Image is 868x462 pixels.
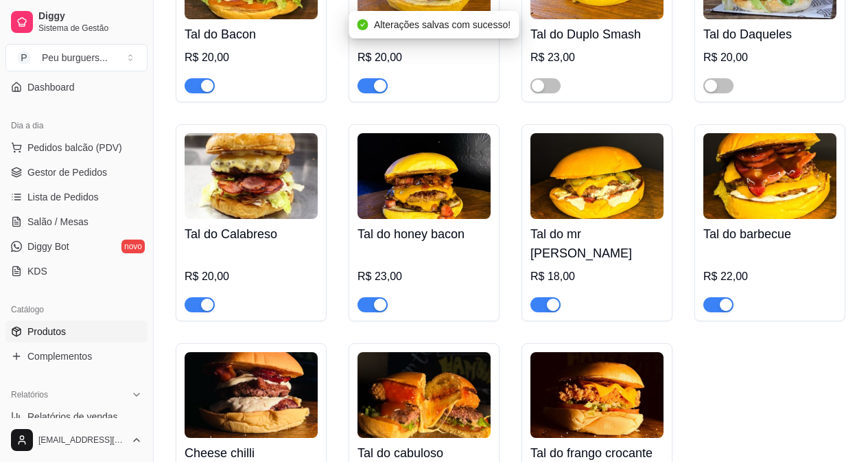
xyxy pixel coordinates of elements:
button: Select a team [5,44,148,71]
h4: Tal do barbecue [703,224,836,244]
img: product-image [703,133,836,219]
div: R$ 23,00 [530,49,664,66]
img: product-image [185,133,318,219]
div: R$ 20,00 [185,49,318,66]
a: DiggySistema de Gestão [5,5,148,38]
span: KDS [27,264,47,278]
div: R$ 20,00 [357,49,491,66]
h4: Tal do mr [PERSON_NAME] [530,224,664,263]
span: Diggy Bot [27,240,69,253]
h4: Tal do Bacon [185,25,318,44]
h4: Tal do Duplo Smash [530,25,664,44]
span: Dashboard [27,80,75,94]
span: Salão / Mesas [27,215,89,229]
img: product-image [530,352,664,438]
span: Alterações salvas com sucesso! [374,19,511,30]
span: [EMAIL_ADDRESS][DOMAIN_NAME] [38,435,126,446]
span: P [17,51,31,65]
div: R$ 20,00 [185,268,318,285]
span: check-circle [357,19,368,30]
span: Gestor de Pedidos [27,165,107,179]
div: R$ 22,00 [703,268,836,285]
div: Peu burguers ... [42,51,108,65]
a: Complementos [5,345,148,367]
button: [EMAIL_ADDRESS][DOMAIN_NAME] [5,424,148,457]
a: Produtos [5,321,148,343]
a: Diggy Botnovo [5,235,148,257]
span: Diggy [38,10,142,23]
img: product-image [185,352,318,438]
a: Lista de Pedidos [5,186,148,208]
h4: Tal do Calabreso [185,224,318,244]
div: R$ 20,00 [703,49,836,66]
a: Relatórios de vendas [5,406,148,428]
span: Produtos [27,325,66,338]
a: Gestor de Pedidos [5,161,148,183]
div: Catálogo [5,299,148,321]
a: KDS [5,260,148,282]
span: Pedidos balcão (PDV) [27,141,122,154]
h4: Tal do Daqueles [703,25,836,44]
h4: Tal do honey bacon [357,224,491,244]
div: R$ 18,00 [530,268,664,285]
img: product-image [357,352,491,438]
button: Pedidos balcão (PDV) [5,137,148,159]
span: Complementos [27,349,92,363]
span: Relatórios [11,389,48,400]
img: product-image [357,133,491,219]
div: Dia a dia [5,115,148,137]
a: Dashboard [5,76,148,98]
div: R$ 23,00 [357,268,491,285]
span: Lista de Pedidos [27,190,99,204]
a: Salão / Mesas [5,211,148,233]
img: product-image [530,133,664,219]
span: Sistema de Gestão [38,23,142,34]
span: Relatórios de vendas [27,410,118,424]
